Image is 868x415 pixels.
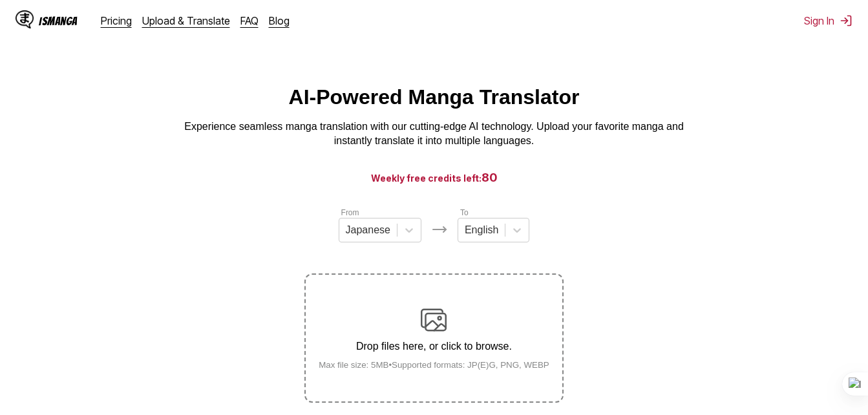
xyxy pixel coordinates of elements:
[341,208,359,217] label: From
[482,171,498,184] span: 80
[176,120,693,149] p: Experience seamless manga translation with our cutting-edge AI technology. Upload your favorite m...
[16,10,34,28] img: IsManga Logo
[269,14,290,27] a: Blog
[39,15,78,27] div: IsManga
[240,14,259,27] a: FAQ
[31,169,837,186] h3: Weekly free credits left:
[289,85,580,109] h1: AI-Powered Manga Translator
[840,14,852,27] img: Sign out
[804,14,852,27] button: Sign In
[16,10,101,31] a: IsManga LogoIsManga
[142,14,230,27] a: Upload & Translate
[460,208,469,217] label: To
[101,14,132,27] a: Pricing
[308,360,560,370] small: Max file size: 5MB • Supported formats: JP(E)G, PNG, WEBP
[432,222,447,237] img: Languages icon
[308,341,560,352] p: Drop files here, or click to browse.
